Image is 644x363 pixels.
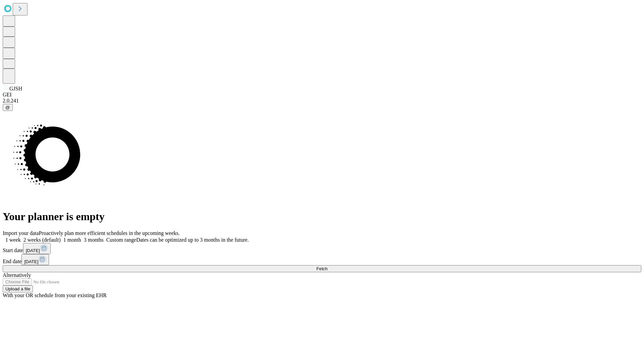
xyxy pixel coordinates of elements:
span: Import your data [3,230,39,236]
span: 1 week [5,237,21,243]
span: Alternatively [3,272,31,278]
span: Dates can be optimized up to 3 months in the future. [136,237,249,243]
button: [DATE] [21,254,49,265]
span: 2 weeks (default) [23,237,61,243]
div: GEI [3,92,641,98]
button: Upload a file [3,285,33,292]
span: Proactively plan more efficient schedules in the upcoming weeks. [39,230,180,236]
div: End date [3,254,641,265]
button: [DATE] [23,243,51,254]
button: Fetch [3,265,641,272]
span: Custom range [106,237,136,243]
span: [DATE] [26,248,40,253]
div: Start date [3,243,641,254]
span: GJSH [9,86,22,91]
span: Fetch [316,266,327,271]
span: 3 months [84,237,104,243]
div: 2.0.241 [3,98,641,104]
span: With your OR schedule from your existing EHR [3,292,107,298]
span: 1 month [63,237,81,243]
button: @ [3,104,13,111]
span: @ [5,105,10,110]
h1: Your planner is empty [3,210,641,223]
span: [DATE] [24,259,38,264]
